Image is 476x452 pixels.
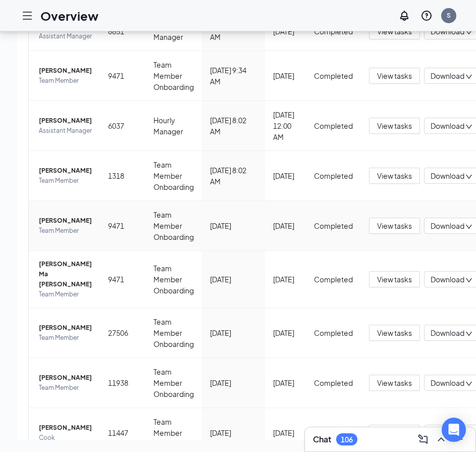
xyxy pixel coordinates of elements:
[39,373,92,383] span: [PERSON_NAME]
[39,116,92,126] span: [PERSON_NAME]
[39,166,92,176] span: [PERSON_NAME]
[39,226,92,236] span: Team Member
[39,383,92,393] span: Team Member
[431,171,464,181] span: Download
[100,101,145,151] td: 6037
[210,427,257,438] div: [DATE]
[465,223,472,230] span: down
[377,220,412,231] span: View tasks
[420,10,433,22] svg: QuestionInfo
[145,251,202,308] td: Team Member Onboarding
[39,423,92,433] span: [PERSON_NAME]
[431,274,464,285] span: Download
[314,170,353,181] div: Completed
[431,121,464,131] span: Download
[431,26,464,37] span: Download
[377,274,412,285] span: View tasks
[100,358,145,408] td: 11938
[273,327,298,338] div: [DATE]
[314,70,353,81] div: Completed
[100,251,145,308] td: 9471
[273,109,298,142] div: [DATE] 12:00 AM
[377,377,412,388] span: View tasks
[314,220,353,231] div: Completed
[210,20,257,42] div: [DATE] 11:01 AM
[273,274,298,285] div: [DATE]
[431,71,464,81] span: Download
[273,70,298,81] div: [DATE]
[377,327,412,338] span: View tasks
[21,10,33,22] svg: Hamburger
[465,173,472,180] span: down
[369,218,420,234] button: View tasks
[369,375,420,391] button: View tasks
[433,431,449,447] button: ChevronUp
[465,380,472,387] span: down
[39,31,92,41] span: Assistant Manager
[100,151,145,201] td: 1318
[100,51,145,101] td: 9471
[145,308,202,358] td: Team Member Onboarding
[465,73,472,80] span: down
[39,126,92,136] span: Assistant Manager
[465,123,472,130] span: down
[314,26,353,37] div: Completed
[273,377,298,388] div: [DATE]
[145,12,202,51] td: Hourly Manager
[145,201,202,251] td: Team Member Onboarding
[39,259,92,289] span: [PERSON_NAME] Ma [PERSON_NAME]
[100,308,145,358] td: 27506
[100,12,145,51] td: 8851
[377,26,412,37] span: View tasks
[313,434,331,445] h3: Chat
[210,220,257,231] div: [DATE]
[273,427,298,438] div: [DATE]
[447,11,451,20] div: S
[369,271,420,287] button: View tasks
[39,333,92,343] span: Team Member
[314,120,353,131] div: Completed
[39,323,92,333] span: [PERSON_NAME]
[40,7,98,24] h1: Overview
[417,433,429,445] svg: ComposeMessage
[431,378,464,388] span: Download
[210,65,257,87] div: [DATE] 9:34 AM
[314,327,353,338] div: Completed
[341,435,353,444] div: 106
[39,66,92,76] span: [PERSON_NAME]
[210,377,257,388] div: [DATE]
[145,151,202,201] td: Team Member Onboarding
[145,101,202,151] td: Hourly Manager
[100,201,145,251] td: 9471
[369,68,420,84] button: View tasks
[145,51,202,101] td: Team Member Onboarding
[210,165,257,187] div: [DATE] 8:02 AM
[210,274,257,285] div: [DATE]
[465,330,472,337] span: down
[369,425,420,441] button: View tasks
[210,115,257,137] div: [DATE] 8:02 AM
[273,26,298,37] div: [DATE]
[369,325,420,341] button: View tasks
[145,358,202,408] td: Team Member Onboarding
[39,176,92,186] span: Team Member
[369,118,420,134] button: View tasks
[210,327,257,338] div: [DATE]
[415,431,431,447] button: ComposeMessage
[465,277,472,284] span: down
[377,70,412,81] span: View tasks
[314,274,353,285] div: Completed
[273,170,298,181] div: [DATE]
[369,23,420,39] button: View tasks
[431,221,464,231] span: Download
[442,418,466,442] div: Open Intercom Messenger
[39,289,92,299] span: Team Member
[39,76,92,86] span: Team Member
[377,120,412,131] span: View tasks
[431,328,464,338] span: Download
[435,433,447,445] svg: ChevronUp
[39,216,92,226] span: [PERSON_NAME]
[465,29,472,36] span: down
[398,10,410,22] svg: Notifications
[273,220,298,231] div: [DATE]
